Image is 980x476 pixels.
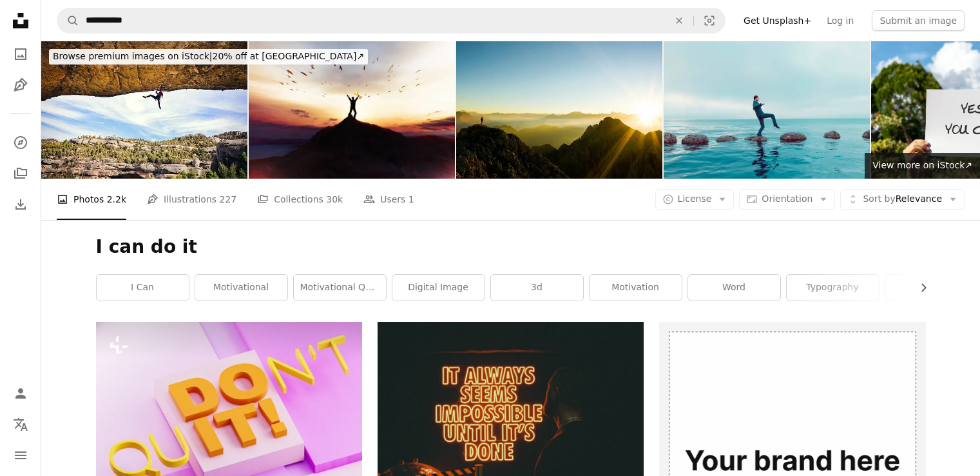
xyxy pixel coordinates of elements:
[378,404,644,416] a: a neon sign that says it always seems impossible until it's done
[491,275,583,301] a: 3d
[840,189,965,210] button: Sort byRelevance
[53,51,364,61] span: 20% off at [GEOGRAPHIC_DATA] ↗
[912,275,926,301] button: scroll list to the right
[294,275,386,301] a: motivational quote
[787,275,879,301] a: typography
[872,160,972,170] span: View more on iStock ↗
[147,179,236,220] a: Illustrations 227
[326,192,343,206] span: 30k
[57,8,79,33] button: Search Unsplash
[885,275,977,301] a: render
[739,189,835,210] button: Orientation
[863,193,942,206] span: Relevance
[220,192,237,206] span: 227
[8,192,34,217] a: Download History
[688,275,780,301] a: word
[53,51,212,61] span: Browse premium images on iStock |
[863,193,895,204] span: Sort by
[590,275,682,301] a: motivation
[8,41,34,67] a: Photos
[694,8,725,33] button: Visual search
[762,193,812,204] span: Orientation
[57,8,725,34] form: Find visuals sitewide
[456,41,662,179] img: one
[736,10,819,31] a: Get Unsplash+
[655,189,735,210] button: License
[257,179,343,220] a: Collections 30k
[41,41,376,72] a: Browse premium images on iStock|20% off at [GEOGRAPHIC_DATA]↗
[8,412,34,437] button: Language
[664,41,870,179] img: Concept of stepping stones leading to right career path avoiding pitfalls
[41,41,247,179] img: Woman rock climbing
[8,72,34,98] a: Illustrations
[195,275,287,301] a: motivational
[249,41,455,179] img: ACHIVER on mountain peak
[678,193,712,204] span: License
[665,8,693,33] button: Clear
[872,10,965,31] button: Submit an image
[363,179,414,220] a: Users 1
[96,404,362,416] a: the word don't quitt spelled with yellow letters
[8,381,34,406] a: Log in / Sign up
[96,235,926,259] h1: I can do it
[8,130,34,155] a: Explore
[865,153,980,179] a: View more on iStock↗
[97,275,189,301] a: i can
[819,10,861,31] a: Log in
[8,161,34,186] a: Collections
[392,275,485,301] a: digital image
[8,442,34,468] button: Menu
[408,192,414,206] span: 1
